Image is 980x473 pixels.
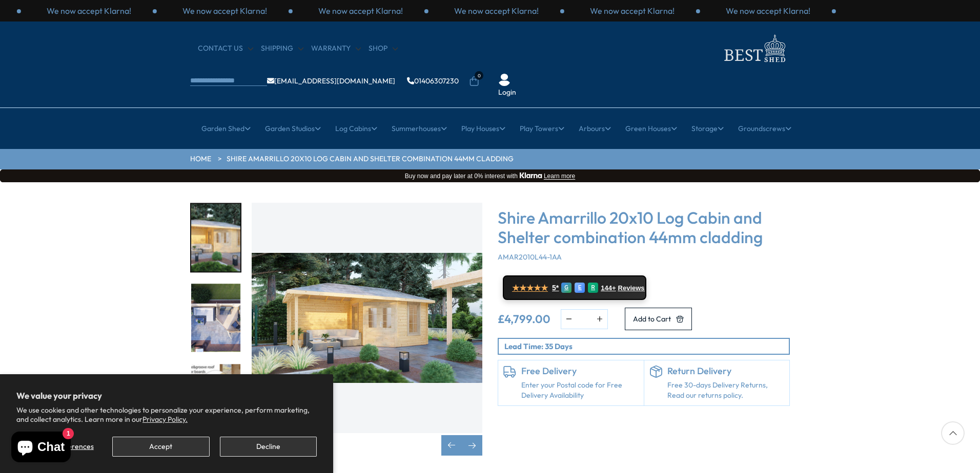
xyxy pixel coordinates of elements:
[667,365,785,377] h6: Return Delivery
[521,365,639,377] h6: Free Delivery
[718,32,790,65] img: logo
[369,44,398,54] a: Shop
[392,116,447,141] a: Summerhouses
[201,116,251,141] a: Garden Shed
[564,5,700,16] div: 2 / 3
[190,154,211,164] a: HOME
[157,5,293,16] div: 2 / 3
[318,5,403,16] p: We now accept Klarna!
[590,5,675,16] p: We now accept Klarna!
[16,391,317,401] h2: We value your privacy
[691,116,724,141] a: Storage
[575,283,585,293] div: E
[428,5,564,16] div: 1 / 3
[498,74,511,86] img: User Icon
[700,5,836,16] div: 3 / 3
[561,283,571,293] div: G
[293,5,428,16] div: 3 / 3
[252,203,482,456] div: 2 / 8
[407,77,459,84] a: 01406307230
[475,71,483,80] span: 0
[190,283,241,353] div: 3 / 8
[252,203,482,433] img: Shire Amarrillo 20x10 Log Cabin and Shelter combination 44mm cladding - Best Shed
[311,44,361,54] a: Warranty
[191,284,240,352] img: Amarillo3x5_9-2_5-2sq_0723c7ea-a113-40cf-bda3-a7d77bf1f82e_200x200.jpg
[588,283,598,293] div: R
[512,283,548,293] span: ★★★★★
[504,341,789,352] p: Lead Time: 35 Days
[498,313,550,325] ins: £4,799.00
[521,380,639,400] a: Enter your Postal code for Free Delivery Availability
[579,116,611,141] a: Arbours
[267,77,395,84] a: [EMAIL_ADDRESS][DOMAIN_NAME]
[498,252,562,262] span: AMAR2010L44-1AA
[441,435,462,456] div: Previous slide
[498,88,516,98] a: Login
[21,5,157,16] div: 1 / 3
[520,116,564,141] a: Play Towers
[667,380,785,400] p: Free 30-days Delivery Returns, Read our returns policy.
[625,116,677,141] a: Green Houses
[112,437,209,457] button: Accept
[191,204,240,272] img: Amarillo5_96x33d_2476e397-f607-4bbb-8f3b-8ff9def2b637_200x200.jpg
[220,437,317,457] button: Decline
[738,116,791,141] a: Groundscrews
[726,5,810,16] p: We now accept Klarna!
[261,44,303,54] a: Shipping
[16,405,317,424] p: We use cookies and other technologies to personalize your experience, perform marketing, and coll...
[618,284,645,292] span: Reviews
[191,364,240,432] img: Roofandfloorboards_40ebf52c-b525-4207-8828-7ef03acca8b5_200x200.jpg
[265,116,321,141] a: Garden Studios
[190,363,241,433] div: 4 / 8
[601,284,616,292] span: 144+
[498,208,790,247] h3: Shire Amarrillo 20x10 Log Cabin and Shelter combination 44mm cladding
[469,76,479,87] a: 0
[8,432,74,465] inbox-online-store-chat: Shopify online store chat
[461,116,505,141] a: Play Houses
[335,116,377,141] a: Log Cabins
[47,5,131,16] p: We now accept Klarna!
[462,435,482,456] div: Next slide
[625,308,692,330] button: Add to Cart
[454,5,539,16] p: We now accept Klarna!
[503,275,646,300] a: ★★★★★ 5* G E R 144+ Reviews
[182,5,267,16] p: We now accept Klarna!
[633,315,671,322] span: Add to Cart
[198,44,253,54] a: CONTACT US
[227,154,514,164] a: Shire Amarrillo 20x10 Log Cabin and Shelter combination 44mm cladding
[142,415,188,424] a: Privacy Policy.
[190,203,241,273] div: 2 / 8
